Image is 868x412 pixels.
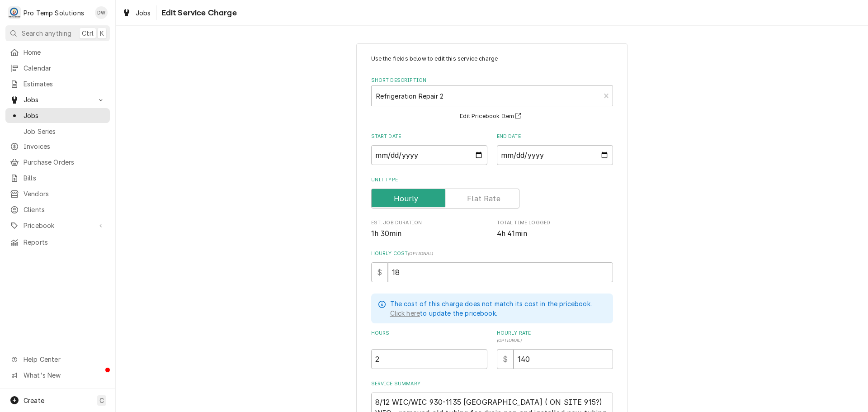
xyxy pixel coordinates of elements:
[5,108,110,123] a: Jobs
[5,92,110,107] a: Go to Jobs
[24,47,105,57] span: Home
[5,218,110,233] a: Go to Pricebook
[390,309,497,317] span: to update the pricebook.
[24,355,104,364] span: Help Center
[371,330,487,344] label: Hours
[371,176,613,184] label: Unit Type
[408,251,433,256] span: ( optional )
[24,370,104,380] span: What's New
[497,219,613,239] div: Total Time Logged
[5,25,110,41] button: Search anythingCtrlK
[24,189,105,199] span: Vendors
[24,237,105,247] span: Reports
[371,133,487,165] div: Start Date
[371,219,487,239] div: Est. Job Duration
[371,133,487,140] label: Start Date
[24,63,105,73] span: Calendar
[497,229,527,238] span: 4h 41min
[5,45,110,60] a: Home
[24,142,105,151] span: Invoices
[8,6,21,19] div: P
[159,7,237,19] span: Edit Service Charge
[497,133,613,140] label: End Date
[497,228,613,239] span: Total Time Logged
[497,330,613,369] div: [object Object]
[5,170,110,185] a: Bills
[497,330,613,344] label: Hourly Rate
[371,55,613,63] p: Use the fields below to edit this service charge
[24,79,105,89] span: Estimates
[22,28,71,38] span: Search anything
[497,219,613,227] span: Total Time Logged
[118,5,155,20] a: Jobs
[5,235,110,250] a: Reports
[24,221,92,230] span: Pricebook
[8,6,21,19] div: Pro Temp Solutions's Avatar
[371,262,388,282] div: $
[371,176,613,208] div: Unit Type
[24,127,105,136] span: Job Series
[100,28,104,38] span: K
[99,396,104,405] span: C
[5,124,110,139] a: Job Series
[371,77,613,122] div: Short Description
[371,380,613,388] label: Service Summary
[371,228,487,239] span: Est. Job Duration
[136,8,151,18] span: Jobs
[371,229,401,238] span: 1h 30min
[458,111,525,122] button: Edit Pricebook Item
[371,330,487,369] div: [object Object]
[390,299,592,308] p: The cost of this charge does not match its cost in the pricebook.
[95,6,108,19] div: Dana Williams's Avatar
[95,6,108,19] div: DW
[497,349,514,369] div: $
[371,250,613,282] div: Hourly Cost
[497,145,613,165] input: yyyy-mm-dd
[24,8,84,18] div: Pro Temp Solutions
[24,173,105,183] span: Bills
[24,397,44,404] span: Create
[5,202,110,217] a: Clients
[24,111,105,120] span: Jobs
[24,205,105,214] span: Clients
[371,77,613,84] label: Short Description
[371,219,487,227] span: Est. Job Duration
[5,155,110,170] a: Purchase Orders
[24,157,105,167] span: Purchase Orders
[5,76,110,91] a: Estimates
[497,338,522,343] span: ( optional )
[371,145,487,165] input: yyyy-mm-dd
[371,250,613,257] label: Hourly Cost
[5,61,110,76] a: Calendar
[497,133,613,165] div: End Date
[5,352,110,367] a: Go to Help Center
[390,308,420,318] a: Click here
[5,368,110,383] a: Go to What's New
[24,95,92,104] span: Jobs
[5,139,110,154] a: Invoices
[82,28,94,38] span: Ctrl
[5,186,110,201] a: Vendors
